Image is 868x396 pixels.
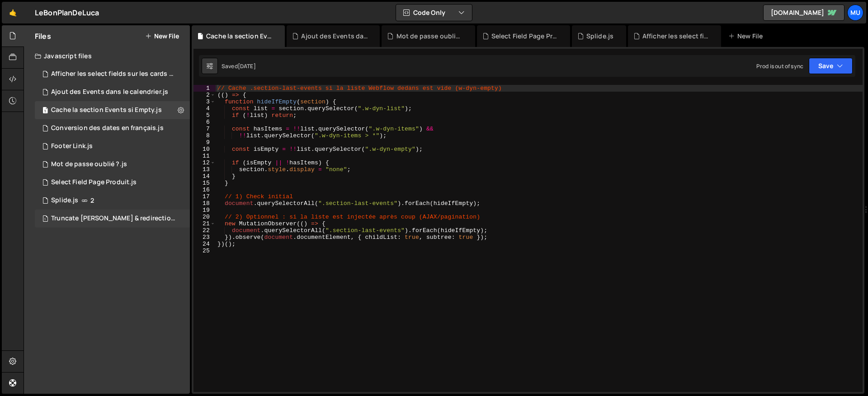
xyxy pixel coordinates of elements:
div: 16656/45408.js [35,83,190,101]
h2: Files [35,31,51,41]
div: 8 [193,132,216,139]
button: Code Only [396,5,472,21]
div: 16656/45932.js [35,65,193,83]
div: 18 [193,200,216,207]
div: 13 [193,166,216,173]
div: Afficher les select fields sur les cards product.js [51,70,176,78]
div: Afficher les select fields sur les cards product.js [642,32,710,41]
div: Prod is out of sync [756,62,803,70]
a: [DOMAIN_NAME] [763,5,844,21]
div: 16656/45933.js [35,173,190,191]
div: Select Field Page Produit.js [491,32,559,41]
div: 15 [193,180,216,186]
div: 16656/45409.js [35,191,190,210]
div: Mot de passe oublié ?.js [396,32,464,41]
div: 16656/45955.js [35,155,190,173]
span: 2 [90,197,94,204]
div: Ajout des Events dans le calendrier.js [51,88,168,96]
a: 🤙 [2,2,24,23]
div: 17 [193,193,216,200]
div: Saved [222,62,256,70]
div: 3 [193,98,216,105]
div: Mot de passe oublié ?.js [51,160,127,168]
div: 16656/45404.js [35,137,190,155]
div: Cache la section Events si Empty.js [51,106,162,114]
div: 9 [193,139,216,146]
div: Javascript files [24,47,190,65]
div: 23 [193,234,216,241]
div: 14 [193,173,216,180]
div: 5 [193,112,216,119]
div: 16656/45406.js [35,101,190,119]
div: 24 [193,241,216,247]
div: Footer Link.js [51,142,93,150]
div: 19 [193,207,216,214]
div: 2 [193,92,216,98]
div: 16656/45411.js [35,210,193,228]
div: Splide.js [586,32,613,41]
div: 16 [193,186,216,193]
button: Save [809,58,853,74]
div: 21 [193,220,216,227]
div: 1 [193,85,216,92]
div: 6 [193,119,216,126]
div: Conversion des dates en français.js [51,124,164,132]
div: Select Field Page Produit.js [51,178,137,186]
div: 11 [193,153,216,159]
div: 16656/45405.js [35,119,190,137]
div: [DATE] [238,62,256,70]
div: 7 [193,126,216,132]
span: 1 [42,107,48,115]
div: 20 [193,214,216,220]
div: 4 [193,105,216,112]
div: Splide.js [51,196,78,205]
div: New File [728,32,766,41]
div: 12 [193,159,216,166]
div: 25 [193,247,216,254]
div: LeBonPlanDeLuca [35,7,99,18]
div: Cache la section Events si Empty.js [206,32,274,41]
a: Mu [847,5,863,21]
span: 1 [42,216,48,223]
button: New File [145,33,179,40]
div: 22 [193,227,216,234]
div: 10 [193,146,216,153]
div: Ajout des Events dans le calendrier.js [301,32,369,41]
div: Truncate [PERSON_NAME] & redirection.js [51,214,176,223]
